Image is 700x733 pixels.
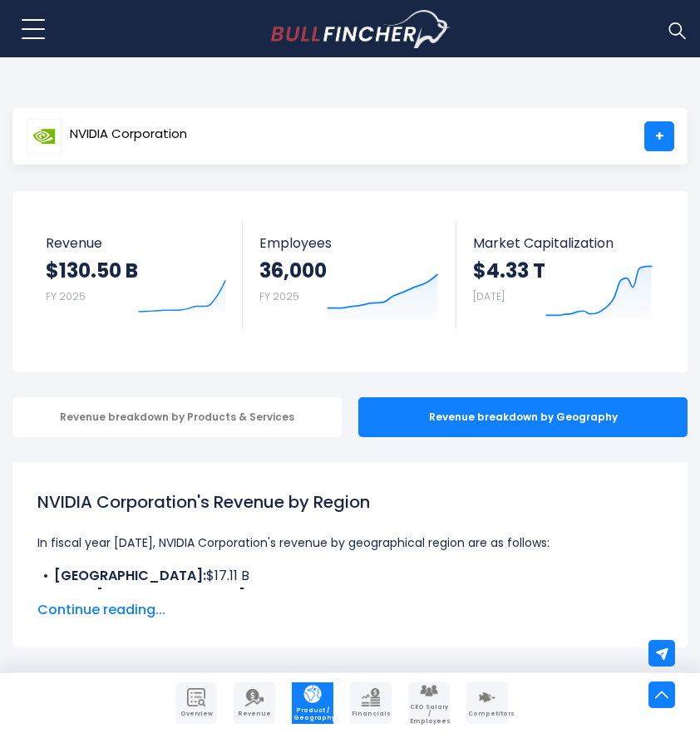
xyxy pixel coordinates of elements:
a: Company Competitors [466,682,508,724]
span: Revenue [46,235,226,251]
div: Revenue breakdown by Geography [358,397,688,437]
strong: $130.50 B [46,258,138,283]
li: $7.88 B [37,586,663,606]
a: Employees 36,000 FY 2025 [243,220,455,327]
span: Revenue [235,711,274,717]
small: FY 2025 [259,289,299,303]
strong: $4.33 T [473,258,545,283]
a: Market Capitalization $4.33 T [DATE] [456,220,669,327]
a: Company Overview [175,682,217,724]
span: CEO Salary / Employees [410,704,448,725]
h1: NVIDIA Corporation's Revenue by Region [37,489,663,514]
img: NVDA logo [27,119,62,154]
span: Overview [177,711,215,717]
small: [DATE] [473,289,505,303]
p: In fiscal year [DATE], NVIDIA Corporation's revenue by geographical region are as follows: [37,533,663,553]
span: Product / Geography [293,707,332,721]
b: Other [GEOGRAPHIC_DATA]: [54,586,249,605]
a: Company Financials [350,682,392,724]
strong: 36,000 [259,258,327,283]
span: NVIDIA Corporation [70,127,187,141]
span: Competitors [468,711,506,717]
img: Bullfincher logo [271,10,451,48]
a: Company Employees [408,682,450,724]
div: Revenue breakdown by Products & Services [12,397,342,437]
a: + [644,121,674,151]
a: Company Revenue [234,682,275,724]
span: Financials [352,711,390,717]
a: Company Product/Geography [292,682,333,724]
span: Market Capitalization [473,235,653,251]
a: Revenue $130.50 B FY 2025 [29,220,243,327]
span: Continue reading... [37,600,663,620]
a: NVIDIA Corporation [26,121,188,151]
b: [GEOGRAPHIC_DATA]: [54,566,206,585]
small: FY 2025 [46,289,86,303]
a: Go to homepage [271,10,450,48]
span: Employees [259,235,438,251]
li: $17.11 B [37,566,663,586]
